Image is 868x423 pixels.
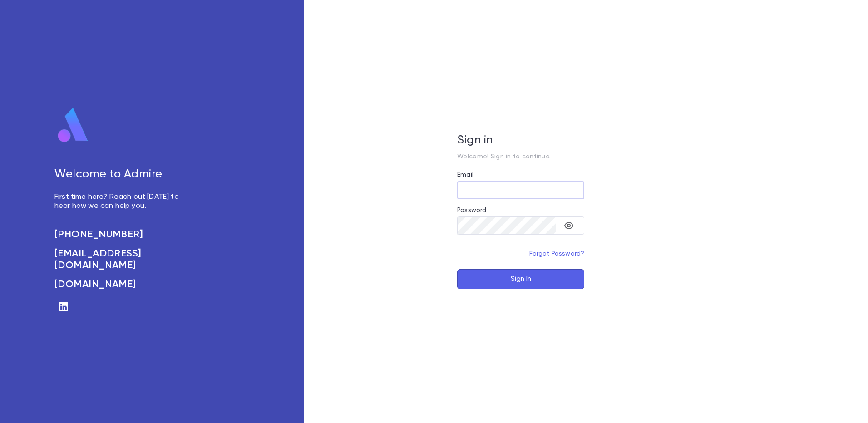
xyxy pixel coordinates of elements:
p: Welcome! Sign in to continue. [457,153,584,160]
h5: Welcome to Admire [54,168,189,182]
a: [PHONE_NUMBER] [54,229,189,241]
a: Forgot Password? [529,251,585,257]
button: Sign In [457,269,584,289]
label: Password [457,207,486,214]
a: [DOMAIN_NAME] [54,279,189,290]
h5: Sign in [457,134,584,148]
label: Email [457,171,473,178]
a: [EMAIL_ADDRESS][DOMAIN_NAME] [54,248,189,271]
p: First time here? Reach out [DATE] to hear how we can help you. [54,192,189,211]
img: logo [54,107,92,143]
button: toggle password visibility [560,216,578,235]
